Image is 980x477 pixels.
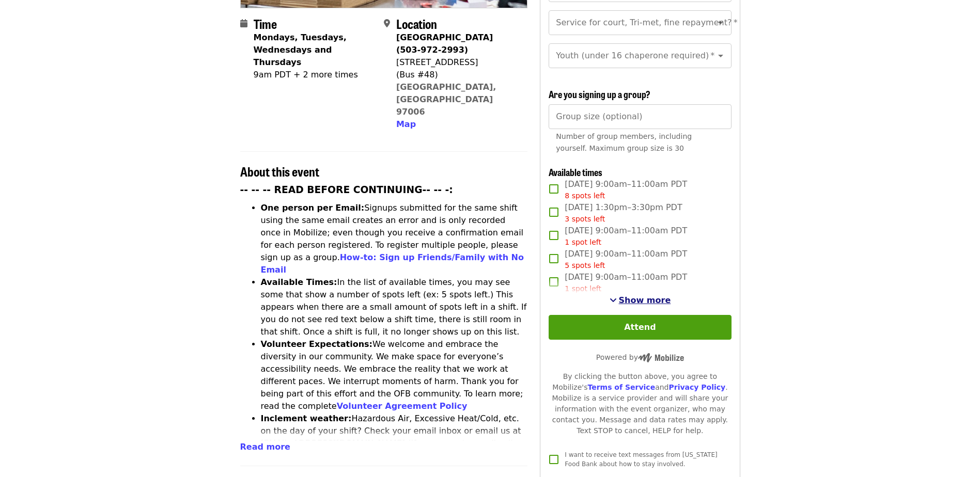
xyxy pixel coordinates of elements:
li: Signups submitted for the same shift using the same email creates an error and is only recorded o... [261,202,528,276]
span: Are you signing up a group? [549,87,650,101]
li: In the list of available times, you may see some that show a number of spots left (ex: 5 spots le... [261,276,528,338]
span: [DATE] 1:30pm–3:30pm PDT [565,201,682,225]
span: Number of group members, including yourself. Maximum group size is 30 [556,132,692,152]
span: 1 spot left [565,238,601,246]
li: We welcome and embrace the diversity in our community. We make space for everyone’s accessibility... [261,338,528,412]
a: Terms of Service [587,383,655,391]
i: calendar icon [240,19,247,28]
span: [DATE] 9:00am–11:00am PDT [565,248,687,271]
span: 5 spots left [565,261,605,269]
li: Hazardous Air, Excessive Heat/Cold, etc. on the day of your shift? Check your email inbox or emai... [261,412,528,474]
input: [object Object] [549,104,731,129]
strong: Mondays, Tuesdays, Wednesdays and Thursdays [254,33,347,67]
span: [DATE] 9:00am–11:00am PDT [565,271,687,294]
span: About this event [240,162,319,180]
button: Open [713,15,728,30]
button: Map [396,118,416,131]
img: Powered by Mobilize [638,353,684,362]
span: Location [396,14,437,33]
span: [DATE] 9:00am–11:00am PDT [565,178,687,201]
strong: Inclement weather: [261,414,352,423]
div: By clicking the button above, you agree to Mobilize's and . Mobilize is a service provider and wi... [549,371,731,436]
span: 3 spots left [565,215,605,223]
span: Time [254,14,277,33]
button: Attend [549,315,731,340]
span: I want to receive text messages from [US_STATE] Food Bank about how to stay involved. [565,451,717,468]
span: Read more [240,442,290,452]
span: Available times [549,165,602,179]
strong: -- -- -- READ BEFORE CONTINUING-- -- -: [240,184,453,195]
span: Map [396,119,416,129]
span: 8 spots left [565,192,605,200]
a: Volunteer Agreement Policy [337,401,468,411]
div: 9am PDT + 2 more times [254,69,376,81]
span: 1 spot left [565,284,601,293]
strong: [GEOGRAPHIC_DATA] (503-972-2993) [396,33,493,55]
button: Read more [240,441,290,453]
strong: Available Times: [261,277,337,287]
span: Powered by [596,353,684,361]
span: Show more [619,295,671,305]
a: [GEOGRAPHIC_DATA], [GEOGRAPHIC_DATA] 97006 [396,82,496,117]
div: (Bus #48) [396,69,519,81]
i: map-marker-alt icon [384,19,390,28]
strong: One person per Email: [261,203,365,213]
div: [STREET_ADDRESS] [396,56,519,69]
span: [DATE] 9:00am–11:00am PDT [565,225,687,248]
button: See more timeslots [610,294,671,307]
button: Open [713,49,728,63]
a: How-to: Sign up Friends/Family with No Email [261,252,524,275]
strong: Volunteer Expectations: [261,339,373,349]
a: Privacy Policy [668,383,725,391]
